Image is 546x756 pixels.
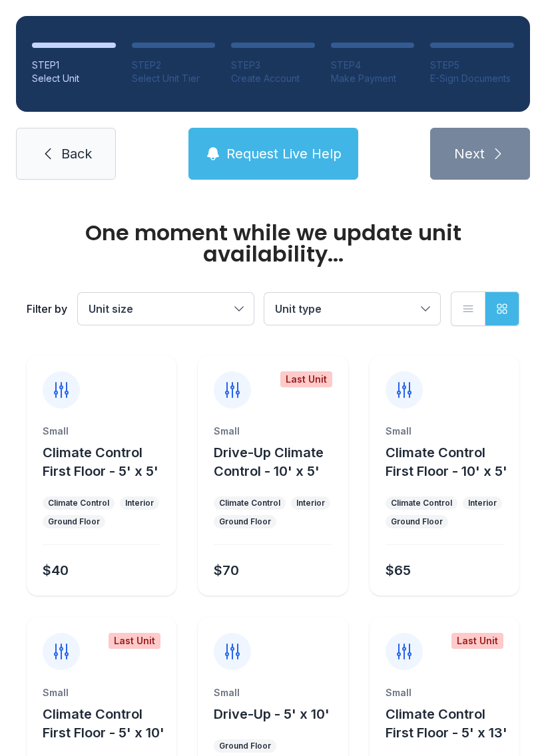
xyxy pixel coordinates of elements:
[231,59,315,72] div: STEP 3
[132,72,216,85] div: Select Unit Tier
[43,561,69,580] div: $40
[430,72,514,85] div: E-Sign Documents
[386,443,514,480] button: Climate Control First Floor - 10' x 5'
[109,633,160,649] div: Last Unit
[231,72,315,85] div: Create Account
[27,222,519,265] div: One moment while we update unit availability...
[214,705,330,723] button: Drive-Up - 5' x 10'
[226,144,342,163] span: Request Live Help
[132,59,216,72] div: STEP 2
[214,561,239,580] div: $70
[386,706,507,741] span: Climate Control First Floor - 5' x 13'
[219,498,280,508] div: Climate Control
[454,144,485,163] span: Next
[32,72,116,85] div: Select Unit
[219,741,271,751] div: Ground Floor
[43,425,160,438] div: Small
[386,445,507,479] span: Climate Control First Floor - 10' x 5'
[275,302,322,315] span: Unit type
[61,144,92,163] span: Back
[43,686,160,699] div: Small
[391,516,443,527] div: Ground Floor
[331,72,415,85] div: Make Payment
[386,561,411,580] div: $65
[214,686,332,699] div: Small
[43,706,164,741] span: Climate Control First Floor - 5' x 10'
[48,516,100,527] div: Ground Floor
[214,443,342,480] button: Drive-Up Climate Control - 10' x 5'
[468,498,497,508] div: Interior
[331,59,415,72] div: STEP 4
[78,293,254,325] button: Unit size
[214,425,332,438] div: Small
[280,371,332,387] div: Last Unit
[125,498,154,508] div: Interior
[296,498,325,508] div: Interior
[391,498,452,508] div: Climate Control
[27,301,67,317] div: Filter by
[214,445,324,479] span: Drive-Up Climate Control - 10' x 5'
[386,425,503,438] div: Small
[89,302,133,315] span: Unit size
[43,443,171,480] button: Climate Control First Floor - 5' x 5'
[386,686,503,699] div: Small
[264,293,440,325] button: Unit type
[430,59,514,72] div: STEP 5
[219,516,271,527] div: Ground Floor
[451,633,503,649] div: Last Unit
[43,705,171,742] button: Climate Control First Floor - 5' x 10'
[214,706,330,722] span: Drive-Up - 5' x 10'
[43,445,158,479] span: Climate Control First Floor - 5' x 5'
[386,705,514,742] button: Climate Control First Floor - 5' x 13'
[48,498,109,508] div: Climate Control
[32,59,116,72] div: STEP 1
